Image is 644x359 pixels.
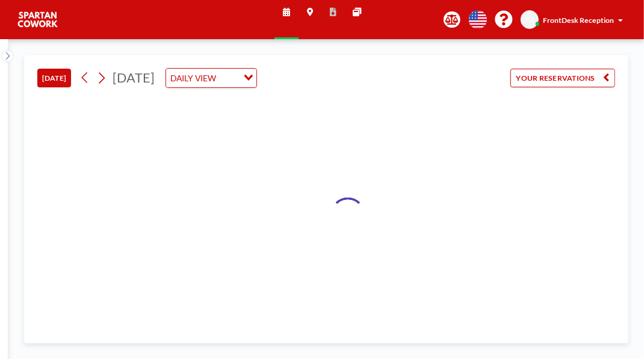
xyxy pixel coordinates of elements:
[510,69,615,87] button: YOUR RESERVATIONS
[169,71,218,85] span: DAILY VIEW
[525,15,534,24] span: FR
[543,16,614,25] span: FrontDesk Reception
[113,70,155,86] span: [DATE]
[17,9,59,30] img: organization-logo
[37,69,71,87] button: [DATE]
[220,71,237,85] input: Search for option
[166,69,256,87] div: Search for option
